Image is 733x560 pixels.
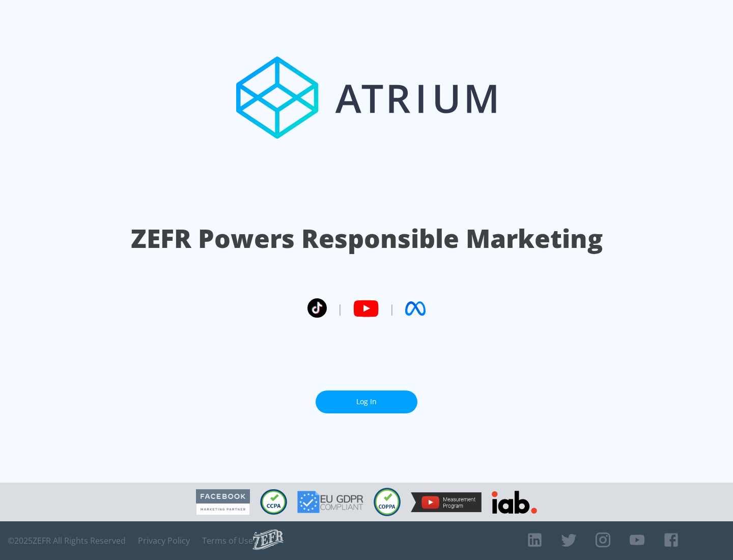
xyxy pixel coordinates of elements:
span: © 2025 ZEFR All Rights Reserved [8,536,126,546]
span: | [389,301,395,316]
img: IAB [492,491,537,514]
h1: ZEFR Powers Responsible Marketing [131,221,603,256]
img: Facebook Marketing Partner [196,489,250,515]
img: GDPR Compliant [297,491,363,513]
span: | [337,301,343,316]
a: Log In [316,390,417,413]
a: Privacy Policy [138,536,190,546]
a: Terms of Use [202,536,253,546]
img: YouTube Measurement Program [411,492,482,512]
img: CCPA Compliant [260,489,287,515]
img: COPPA Compliant [374,488,401,516]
